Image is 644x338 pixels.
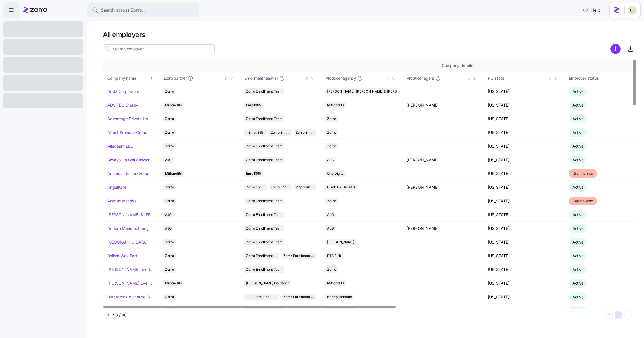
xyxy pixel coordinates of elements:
[483,167,564,181] td: [US_STATE]
[296,184,315,190] span: RightHandMan Financial
[321,72,402,85] th: Producer agencyNot sorted
[483,263,564,276] td: [US_STATE]
[107,116,154,122] a: Advantage Private Home Care
[224,76,228,80] div: Not sorted
[572,144,583,148] span: Active
[305,76,309,80] div: Not sorted
[165,294,174,300] span: Zorro
[572,116,583,121] span: Active
[572,226,583,231] span: Active
[107,171,148,176] a: American Salon Group
[402,72,483,85] th: Producer agentNot sorted
[572,103,583,107] span: Active
[483,235,564,249] td: [US_STATE]
[283,253,315,259] span: Zorro Enrollment Experts
[583,7,600,13] span: Help
[605,311,613,319] button: Previous page
[569,75,634,81] div: Employer status
[327,198,336,204] span: Zorro
[165,88,174,94] span: Zorro
[248,129,263,136] span: Enroll365
[327,253,341,259] span: RTA Risk
[572,198,593,203] span: Deactivated
[327,129,336,136] span: Zorro
[246,198,283,204] span: Zorro Enrollment Team
[572,253,583,258] span: Active
[165,129,174,136] span: Zorro
[107,267,154,272] a: [PERSON_NAME] and [PERSON_NAME]'s Furniture
[483,153,564,167] td: [US_STATE]
[107,157,154,163] a: Always On Call Answering Service
[327,143,336,149] span: Zorro
[163,75,187,81] span: Zorro partner
[271,129,290,136] span: Zorro Enrollment Team
[165,280,182,286] span: MiBenefits
[165,266,174,273] span: Zorro
[296,129,315,136] span: Zorro Enrollment Experts
[107,312,603,318] div: 1 - 96 / 96
[578,4,605,16] button: Help
[165,171,182,177] span: MiBenefits
[327,171,345,177] span: One Digital
[107,239,147,245] a: [GEOGRAPHIC_DATA]
[107,253,138,259] a: Ballast Wax East
[107,198,136,204] a: Ares Interactive
[246,184,265,190] span: Zorro Enrollment Team
[572,294,583,299] span: Active
[165,198,174,204] span: Zorro
[246,171,261,177] span: Enroll365
[402,181,483,194] td: [PERSON_NAME]
[615,311,622,319] button: 1
[107,185,126,190] a: AngelKare
[327,280,344,286] span: MiBenefits
[483,249,564,263] td: [US_STATE]
[327,116,336,122] span: Zorro
[165,143,174,149] span: Zorro
[159,72,240,85] th: Zorro partnerNot sorted
[165,184,174,190] span: Zorro
[107,89,140,94] a: Addx Corporation
[402,222,483,235] td: [PERSON_NAME]
[107,294,154,300] a: Bittercreek Alehouse, Red Feather Lounge, Diablo & Sons Saloon
[246,102,261,108] span: Enroll365
[103,30,636,39] h1: All employers
[327,212,334,218] span: AJG
[87,3,199,17] button: Search across Zorro...
[246,143,283,149] span: Zorro Enrollment Team
[483,126,564,140] td: [US_STATE]
[103,72,159,85] th: Company nameSorted ascending
[246,239,283,245] span: Zorro Enrollment Team
[327,266,336,273] span: Zorro
[572,212,583,217] span: Active
[325,75,356,81] span: Producer agency
[246,88,283,94] span: Zorro Enrollment Team
[107,212,154,218] a: [PERSON_NAME] & [PERSON_NAME]'s
[107,280,154,286] a: [PERSON_NAME] Eye Associates
[572,267,583,272] span: Active
[327,157,334,163] span: AJG
[246,253,278,259] span: Zorro Enrollment Team
[483,276,564,290] td: [US_STATE]
[240,72,321,85] th: Enrollment team(s)Not sorted
[283,294,315,300] span: Zorro Enrollment Team
[483,85,564,98] td: [US_STATE]
[610,44,621,54] svg: add icon
[402,98,483,112] td: [PERSON_NAME]
[572,240,583,244] span: Active
[327,225,334,231] span: AJG
[483,181,564,194] td: [US_STATE]
[483,208,564,222] td: [US_STATE]
[483,304,564,318] td: [US_STATE]
[327,239,354,245] span: [PERSON_NAME]
[572,89,583,94] span: Active
[107,75,149,81] div: Company name
[165,157,172,163] span: AJG
[246,280,290,286] span: [PERSON_NAME] Insurance
[572,185,583,190] span: Active
[327,184,355,190] span: Black Ink Benefits
[246,116,283,122] span: Zorro Enrollment Team
[107,226,149,231] a: Auburn Manufacturing
[246,266,283,273] span: Zorro Enrollment Team
[150,76,154,80] div: Sorted ascending
[572,281,583,285] span: Active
